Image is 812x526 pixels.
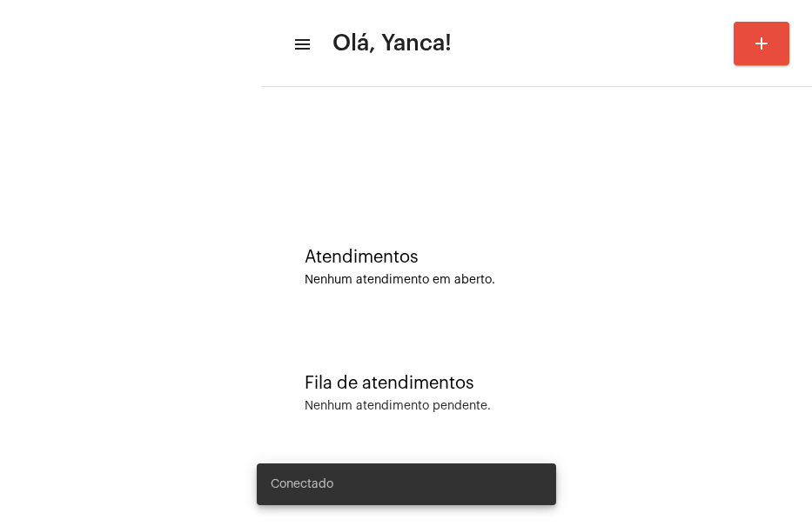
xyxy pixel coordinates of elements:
div: Nenhum atendimento em aberto. [305,274,768,287]
span: Olá, Yanca! [332,30,452,57]
mat-icon: sidenav icon [292,34,310,55]
div: Atendimentos [305,248,768,267]
div: Fila de atendimentos [305,374,768,393]
span: Conectado [271,476,333,493]
div: Nenhum atendimento pendente. [305,400,491,413]
mat-icon: add [751,33,772,54]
